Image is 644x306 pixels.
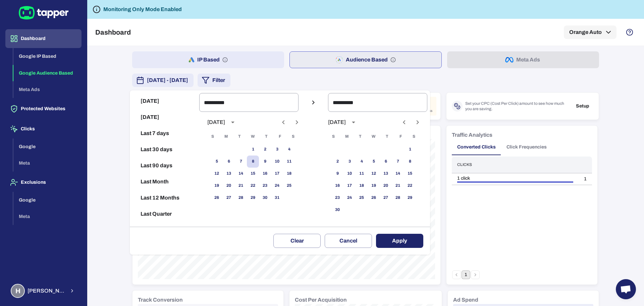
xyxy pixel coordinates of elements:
button: 28 [235,192,247,204]
button: 5 [368,156,380,168]
button: Cancel [325,234,372,248]
button: 4 [283,143,295,156]
button: 3 [343,156,356,168]
button: 31 [271,192,283,204]
button: 18 [356,180,368,192]
button: 2 [331,156,343,168]
button: 14 [392,168,404,180]
button: 13 [380,168,392,180]
button: 10 [271,156,283,168]
span: Tuesday [233,130,246,143]
button: 18 [283,168,295,180]
button: 17 [271,168,283,180]
button: Last Month [132,174,197,190]
span: Tuesday [354,130,366,143]
button: [DATE] [132,109,197,125]
span: Saturday [287,130,299,143]
button: 22 [247,180,259,192]
button: 2 [259,143,271,156]
button: 8 [247,156,259,168]
button: 14 [235,168,247,180]
span: Wednesday [247,130,259,143]
span: Friday [394,130,407,143]
span: Wednesday [368,130,380,143]
button: Last 7 days [132,125,197,141]
span: Sunday [207,130,219,143]
button: 4 [356,156,368,168]
div: [DATE] [328,119,346,126]
button: 12 [368,168,380,180]
button: 11 [283,156,295,168]
button: 16 [331,180,343,192]
button: 6 [223,156,235,168]
button: Last 12 Months [132,190,197,206]
button: calendar view is open, switch to year view [348,117,359,128]
button: 8 [404,156,416,168]
button: Last 30 days [132,141,197,158]
button: 19 [368,180,380,192]
button: 5 [211,156,223,168]
button: 17 [343,180,356,192]
button: 25 [283,180,295,192]
button: Previous month [278,117,289,128]
button: Next month [412,117,423,128]
button: 11 [356,168,368,180]
span: Saturday [408,130,420,143]
button: Reset [132,222,197,238]
button: 21 [392,180,404,192]
button: calendar view is open, switch to year view [227,117,238,128]
button: Previous month [398,117,410,128]
button: 13 [223,168,235,180]
button: 1 [404,143,416,156]
button: 10 [343,168,356,180]
button: 29 [404,192,416,204]
button: 12 [211,168,223,180]
span: Sunday [327,130,339,143]
span: Friday [274,130,286,143]
button: 7 [235,156,247,168]
button: 21 [235,180,247,192]
button: 28 [392,192,404,204]
button: 22 [404,180,416,192]
button: 7 [392,156,404,168]
div: Open chat [616,279,636,299]
button: 6 [380,156,392,168]
button: 27 [223,192,235,204]
button: 29 [247,192,259,204]
button: 24 [271,180,283,192]
button: 15 [404,168,416,180]
button: 23 [259,180,271,192]
button: Next month [291,117,303,128]
button: 25 [356,192,368,204]
span: Thursday [381,130,393,143]
button: Clear [273,234,321,248]
button: 15 [247,168,259,180]
div: [DATE] [207,119,225,126]
button: 20 [223,180,235,192]
span: Monday [220,130,232,143]
button: 19 [211,180,223,192]
button: 30 [331,204,343,216]
button: 16 [259,168,271,180]
button: 9 [259,156,271,168]
button: 27 [380,192,392,204]
button: 23 [331,192,343,204]
button: 30 [259,192,271,204]
button: [DATE] [132,93,197,109]
button: 26 [368,192,380,204]
button: 3 [271,143,283,156]
button: Apply [376,234,423,248]
button: 1 [247,143,259,156]
button: 26 [211,192,223,204]
button: 20 [380,180,392,192]
button: Last 90 days [132,158,197,174]
span: Monday [341,130,353,143]
button: 9 [331,168,343,180]
button: 24 [343,192,356,204]
button: Last Quarter [132,206,197,222]
span: Thursday [260,130,272,143]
